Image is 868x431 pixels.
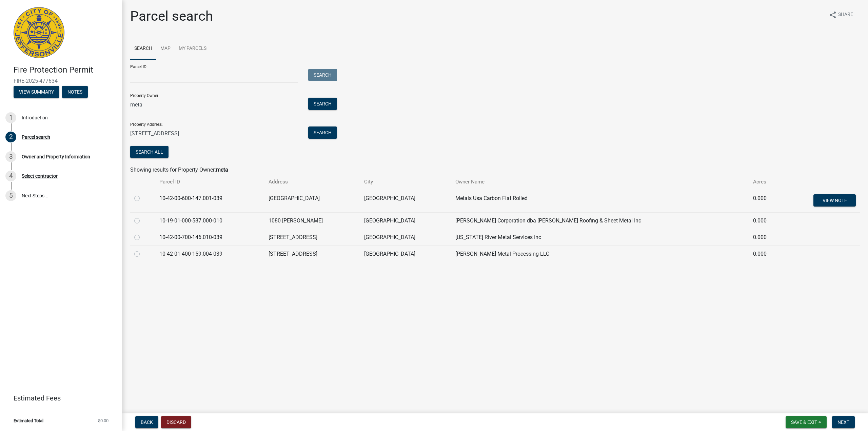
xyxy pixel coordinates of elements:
button: Search [308,98,337,110]
i: share [829,11,837,19]
td: [GEOGRAPHIC_DATA] [360,229,451,246]
button: Discard [161,416,191,428]
th: Parcel ID [155,174,264,190]
td: 10-42-01-400-159.004-039 [155,246,264,262]
td: [US_STATE] River Metal Services Inc [451,229,749,246]
td: [STREET_ADDRESS] [264,229,360,246]
span: FIRE-2025-477634 [14,78,108,84]
div: Parcel search [22,135,50,139]
td: 0.000 [749,229,782,246]
div: Owner and Property Information [22,154,90,159]
button: Notes [62,86,88,98]
div: 2 [5,132,16,142]
a: Map [156,38,175,60]
span: Next [837,419,849,425]
span: Save & Exit [791,419,817,425]
button: Search All [130,146,169,158]
button: Back [135,416,158,428]
button: shareShare [823,8,859,21]
td: 10-19-01-000-587.000-010 [155,212,264,229]
td: [GEOGRAPHIC_DATA] [360,246,451,262]
div: 3 [5,151,16,162]
img: City of Jeffersonville, Indiana [14,7,64,58]
button: Search [308,126,337,139]
span: Estimated Total [14,418,43,423]
td: [STREET_ADDRESS] [264,246,360,262]
button: Save & Exit [786,416,827,428]
th: City [360,174,451,190]
td: 0.000 [749,190,782,212]
div: 4 [5,171,16,181]
div: 5 [5,190,16,201]
button: View Summary [14,86,59,98]
td: 1080 [PERSON_NAME] [264,212,360,229]
span: View Note [822,197,847,203]
a: Estimated Fees [5,391,111,405]
td: [PERSON_NAME] Metal Processing LLC [451,246,749,262]
h4: Fire Protection Permit [14,65,117,75]
div: Showing results for Property Owner: [130,166,860,174]
td: 0.000 [749,246,782,262]
a: Search [130,38,156,60]
div: Select contractor [22,174,58,178]
button: Next [832,416,855,428]
span: $0.00 [98,418,108,423]
button: Search [308,69,337,81]
td: [GEOGRAPHIC_DATA] [360,212,451,229]
div: Introduction [22,115,48,120]
td: [GEOGRAPHIC_DATA] [264,190,360,212]
th: Acres [749,174,782,190]
td: [GEOGRAPHIC_DATA] [360,190,451,212]
button: View Note [813,194,856,207]
td: [PERSON_NAME] Corporation dba [PERSON_NAME] Roofing & Sheet Metal Inc [451,212,749,229]
wm-modal-confirm: Notes [62,90,88,95]
h1: Parcel search [130,8,213,24]
td: 10-42-00-600-147.001-039 [155,190,264,212]
td: Metals Usa Carbon Flat Rolled [451,190,749,212]
div: 1 [5,112,16,123]
span: Back [141,419,153,425]
strong: meta [216,166,228,173]
th: Owner Name [451,174,749,190]
td: 10-42-00-700-146.010-039 [155,229,264,246]
th: Address [264,174,360,190]
wm-modal-confirm: Summary [14,90,59,95]
td: 0.000 [749,212,782,229]
span: Share [838,11,853,19]
a: My Parcels [175,38,211,60]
